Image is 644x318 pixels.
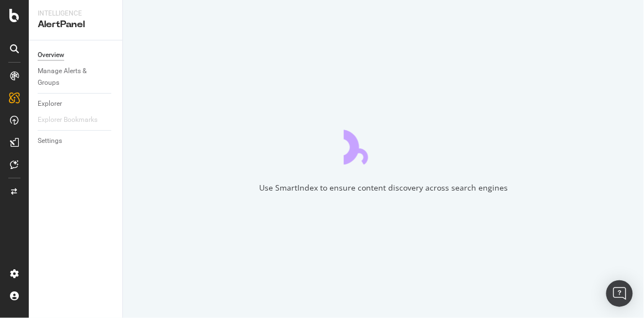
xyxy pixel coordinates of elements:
[606,280,633,307] div: Open Intercom Messenger
[38,49,64,61] div: Overview
[38,114,97,126] div: Explorer Bookmarks
[38,18,114,31] div: AlertPanel
[38,98,115,110] a: Explorer
[38,65,104,89] div: Manage Alerts & Groups
[38,135,115,147] a: Settings
[38,65,115,89] a: Manage Alerts & Groups
[259,182,508,193] div: Use SmartIndex to ensure content discovery across search engines
[38,135,62,147] div: Settings
[344,125,424,165] div: animation
[38,114,109,126] a: Explorer Bookmarks
[38,49,115,61] a: Overview
[38,98,62,110] div: Explorer
[38,9,114,18] div: Intelligence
